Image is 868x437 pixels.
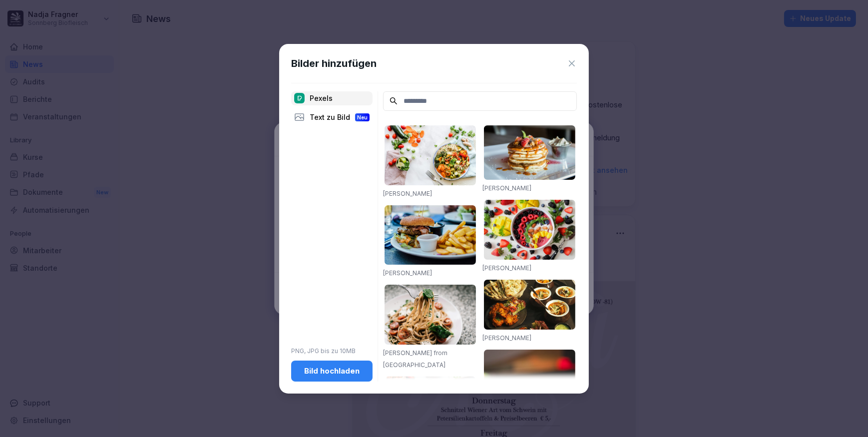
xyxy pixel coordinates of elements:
[482,264,531,272] a: [PERSON_NAME]
[484,200,575,260] img: pexels-photo-1099680.jpeg
[291,110,373,124] div: Text zu Bild
[484,125,575,180] img: pexels-photo-376464.jpeg
[385,205,476,265] img: pexels-photo-70497.jpeg
[355,113,370,121] div: Neu
[484,280,575,330] img: pexels-photo-958545.jpeg
[383,190,432,197] a: [PERSON_NAME]
[383,349,447,369] a: [PERSON_NAME] from [GEOGRAPHIC_DATA]
[291,91,373,105] div: Pexels
[291,361,373,382] button: Bild hochladen
[291,56,377,71] h1: Bilder hinzufügen
[482,184,531,192] a: [PERSON_NAME]
[299,366,365,377] div: Bild hochladen
[482,334,531,342] a: [PERSON_NAME]
[291,347,373,356] p: PNG, JPG bis zu 10MB
[294,93,305,103] img: pexels.png
[385,285,476,345] img: pexels-photo-1279330.jpeg
[383,269,432,277] a: [PERSON_NAME]
[385,125,476,185] img: pexels-photo-1640777.jpeg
